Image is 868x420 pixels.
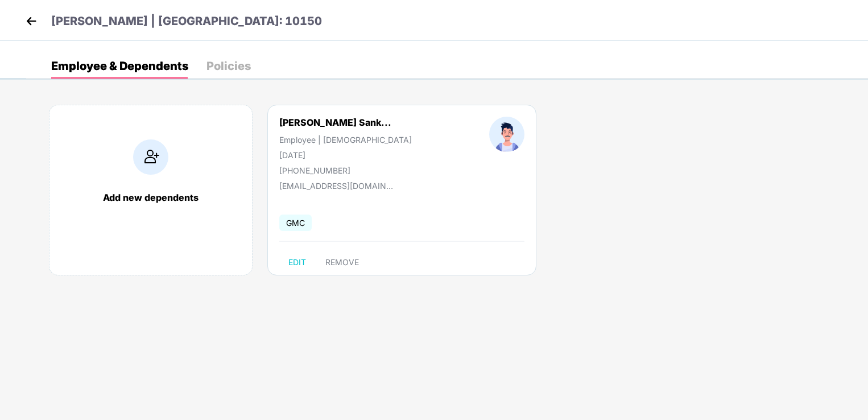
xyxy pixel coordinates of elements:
img: addIcon [133,139,168,175]
img: back [23,13,40,30]
span: REMOVE [325,258,359,267]
img: profileImage [489,117,524,152]
span: GMC [279,215,312,231]
div: Employee | [DEMOGRAPHIC_DATA] [279,135,412,145]
div: [DATE] [279,150,412,160]
button: REMOVE [316,253,368,271]
div: [PERSON_NAME] Sank... [279,117,391,128]
div: Employee & Dependents [51,60,188,72]
div: Policies [206,60,251,72]
div: Add new dependents [61,192,241,203]
p: [PERSON_NAME] | [GEOGRAPHIC_DATA]: 10150 [51,13,322,30]
button: EDIT [279,253,315,271]
div: [PHONE_NUMBER] [279,166,412,175]
div: [EMAIL_ADDRESS][DOMAIN_NAME] [279,181,393,191]
span: EDIT [288,258,306,267]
